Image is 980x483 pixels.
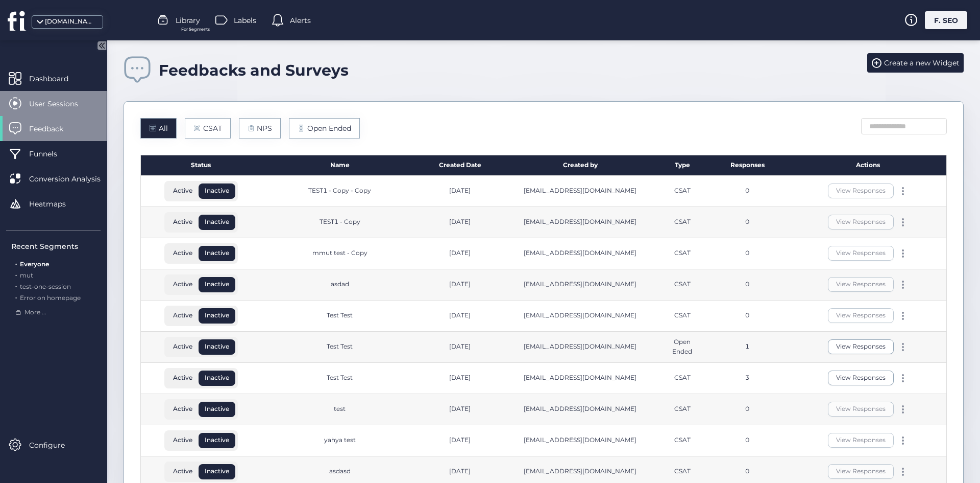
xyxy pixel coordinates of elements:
[331,280,349,289] div: asdad
[199,217,235,226] span: Inactive
[181,26,210,33] span: For Segments
[312,248,367,258] div: mmut test - Copy
[327,342,353,352] div: Test Test
[449,217,471,227] div: [DATE]
[167,342,199,351] span: Active
[674,217,691,227] div: CSAT
[828,339,894,354] button: View Responses
[449,186,471,196] div: [DATE]
[164,243,238,264] mat-button-toggle-group: Switch State
[24,308,46,317] span: More ...
[828,215,894,229] button: View Responses
[29,73,84,84] span: Dashboard
[524,248,636,258] div: [EMAIL_ADDRESS][DOMAIN_NAME]
[524,217,636,227] div: [EMAIL_ADDRESS][DOMAIN_NAME]
[745,342,749,352] div: 1
[164,462,238,482] mat-button-toggle-group: Switch State
[674,186,691,196] div: CSAT
[828,433,894,448] button: View Responses
[164,306,238,326] mat-button-toggle-group: Switch State
[261,155,419,176] div: Name
[329,467,351,476] div: asdasd
[257,123,272,134] span: NPS
[449,435,471,445] div: [DATE]
[524,373,636,383] div: [EMAIL_ADDRESS][DOMAIN_NAME]
[884,57,960,68] span: Create a new Widget
[664,337,701,357] div: Open Ended
[324,435,356,445] div: yahya test
[745,248,749,258] div: 0
[524,404,636,414] div: [EMAIL_ADDRESS][DOMAIN_NAME]
[502,155,659,176] div: Created by
[290,15,311,26] span: Alerts
[674,280,691,289] div: CSAT
[745,373,749,383] div: 3
[164,212,238,233] mat-button-toggle-group: Switch State
[29,440,80,451] span: Configure
[167,217,199,226] span: Active
[524,311,636,320] div: [EMAIL_ADDRESS][DOMAIN_NAME]
[203,123,222,134] span: CSAT
[745,186,749,196] div: 0
[199,342,235,351] span: Inactive
[706,155,790,176] div: Responses
[674,373,691,383] div: CSAT
[29,198,81,210] span: Heatmaps
[659,155,706,176] div: Type
[164,337,238,357] mat-button-toggle-group: Switch State
[167,404,199,413] span: Active
[449,280,471,289] div: [DATE]
[199,311,235,320] span: Inactive
[674,404,691,414] div: CSAT
[164,274,238,295] mat-button-toggle-group: Switch State
[828,308,894,323] button: View Responses
[674,311,691,320] div: CSAT
[745,311,749,320] div: 0
[327,311,353,320] div: Test Test
[199,435,235,445] span: Inactive
[449,248,471,258] div: [DATE]
[334,404,346,414] div: test
[167,467,199,476] span: Active
[674,435,691,445] div: CSAT
[167,248,199,258] span: Active
[159,123,168,134] span: All
[20,294,81,302] span: Error on homepage
[234,15,256,26] span: Labels
[11,241,101,252] div: Recent Segments
[745,217,749,227] div: 0
[20,260,49,268] span: Everyone
[29,173,116,185] span: Conversion Analysis
[199,248,235,258] span: Inactive
[167,186,199,195] span: Active
[15,281,17,290] span: .
[159,61,349,80] div: Feedbacks and Surveys
[745,435,749,445] div: 0
[29,123,79,134] span: Feedback
[418,155,502,176] div: Created Date
[745,404,749,414] div: 0
[29,148,72,159] span: Funnels
[449,373,471,383] div: [DATE]
[524,186,636,196] div: [EMAIL_ADDRESS][DOMAIN_NAME]
[164,399,238,420] mat-button-toggle-group: Switch State
[199,280,235,289] span: Inactive
[199,186,235,195] span: Inactive
[20,283,71,290] span: test-one-session
[327,373,353,383] div: Test Test
[828,246,894,261] button: View Responses
[167,311,199,320] span: Active
[199,373,235,382] span: Inactive
[141,155,261,176] div: Status
[164,430,238,451] mat-button-toggle-group: Switch State
[176,15,200,26] span: Library
[45,17,96,27] div: [DOMAIN_NAME]
[674,467,691,476] div: CSAT
[167,373,199,382] span: Active
[449,311,471,320] div: [DATE]
[449,404,471,414] div: [DATE]
[745,467,749,476] div: 0
[745,280,749,289] div: 0
[164,368,238,388] mat-button-toggle-group: Switch State
[524,342,636,352] div: [EMAIL_ADDRESS][DOMAIN_NAME]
